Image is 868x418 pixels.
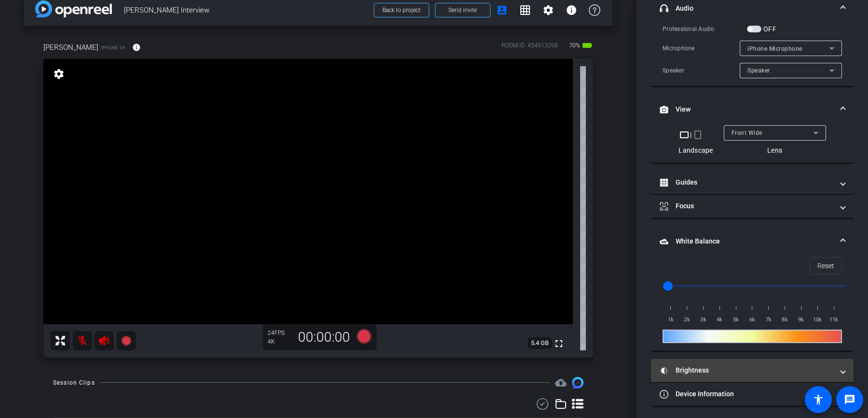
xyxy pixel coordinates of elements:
[844,394,855,405] mat-icon: message
[519,4,531,16] mat-icon: grid_on
[542,4,554,16] mat-icon: settings
[555,377,567,389] mat-icon: cloud_upload
[292,329,356,346] div: 00:00:00
[660,177,833,187] mat-panel-title: Guides
[555,377,567,389] span: Destinations for your clips
[274,330,285,336] span: FPS
[651,94,854,125] mat-expansion-panel-header: View
[566,4,577,16] mat-icon: info
[435,3,490,17] button: Send invite
[809,315,826,325] span: 10k
[826,315,842,325] span: 11k
[651,359,854,382] mat-expansion-panel-header: Brightness
[651,195,854,218] mat-expansion-panel-header: Focus
[660,236,833,246] mat-panel-title: White Balance
[678,129,690,141] mat-icon: crop_landscape
[651,226,854,257] mat-expansion-panel-header: White Balance
[35,0,112,17] img: app-logo
[382,7,420,14] span: Back to project
[711,315,728,325] span: 4k
[651,257,854,351] div: White Balance
[101,44,125,51] span: iPhone 14
[678,145,713,155] div: Landscape
[651,383,854,406] mat-expansion-panel-header: Device Information
[268,329,292,337] div: 24
[744,315,760,325] span: 6k
[777,315,793,325] span: 8k
[813,394,824,405] mat-icon: accessibility
[528,337,552,349] span: 5.4 GB
[651,171,854,194] mat-expansion-panel-header: Guides
[760,315,777,325] span: 7k
[695,315,712,325] span: 3k
[679,315,695,325] span: 2k
[660,3,833,14] mat-panel-title: Audio
[651,24,854,86] div: Audio
[374,3,429,17] button: Back to project
[678,129,713,141] div: |
[660,201,833,211] mat-panel-title: Focus
[53,378,95,388] div: Session Clips
[692,129,704,141] mat-icon: crop_portrait
[502,41,558,55] div: ROOM ID: 454913268
[572,377,583,389] img: Session clips
[660,365,833,375] mat-panel-title: Brightness
[582,40,593,51] mat-icon: battery_std
[553,338,565,349] mat-icon: fullscreen
[728,315,744,325] span: 5k
[747,67,770,74] span: Speaker
[448,6,477,14] span: Send invite
[761,24,776,34] label: OFF
[663,315,679,325] span: 1k
[496,4,508,16] mat-icon: account_box
[651,125,854,163] div: View
[660,104,833,115] mat-panel-title: View
[568,38,582,53] span: 70%
[663,24,747,34] div: Professional Audio
[660,389,833,399] mat-panel-title: Device Information
[732,130,762,136] span: Front Wide
[793,315,810,325] span: 9k
[810,257,842,274] button: Reset
[124,0,368,20] span: [PERSON_NAME] Interview
[52,68,66,80] mat-icon: settings
[747,45,802,52] span: iPhone Microphone
[663,43,740,53] div: Microphone
[132,43,141,52] mat-icon: info
[817,257,834,275] span: Reset
[663,66,740,75] div: Speaker
[43,42,98,53] span: [PERSON_NAME]
[268,338,292,346] div: 4K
